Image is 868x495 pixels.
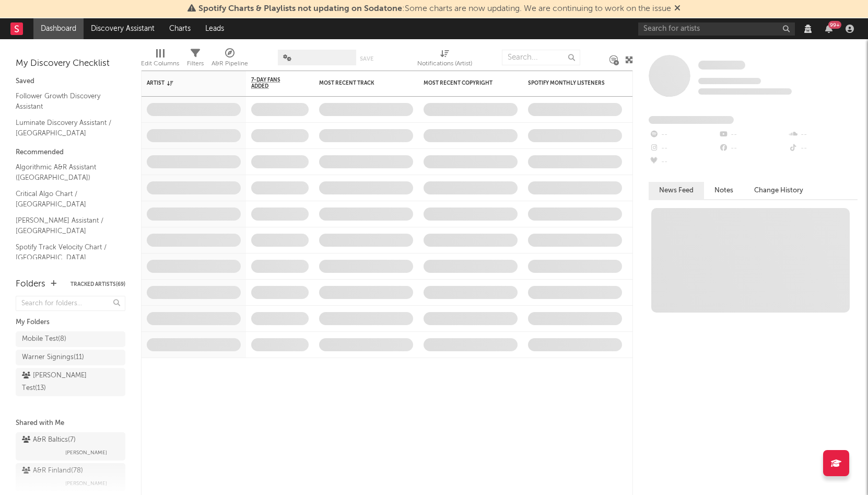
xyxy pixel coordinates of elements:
input: Search... [502,50,580,65]
div: -- [718,128,788,142]
div: A&R Pipeline [212,44,248,75]
a: Leads [198,18,231,39]
a: Critical Algo Chart / [GEOGRAPHIC_DATA] [16,188,115,210]
div: My Discovery Checklist [16,57,125,70]
button: Change History [744,182,814,199]
a: Algorithmic A&R Assistant ([GEOGRAPHIC_DATA]) [16,162,115,183]
button: Notes [704,182,744,199]
a: [PERSON_NAME] Assistant / [GEOGRAPHIC_DATA] [16,215,115,236]
div: Filters [187,57,204,70]
div: Artist [147,80,225,86]
div: Warner Signings ( 11 ) [22,351,84,364]
span: [PERSON_NAME] [65,477,107,490]
a: Some Artist [698,60,745,71]
div: Shared with Me [16,417,125,430]
div: A&R Finland ( 78 ) [22,465,83,477]
div: [PERSON_NAME] Test ( 13 ) [22,370,96,395]
div: Most Recent Copyright [424,80,502,86]
div: My Folders [16,316,125,329]
div: -- [649,155,718,169]
a: Follower Growth Discovery Assistant [16,90,115,112]
a: Discovery Assistant [84,18,162,39]
input: Search for artists [638,22,795,36]
span: : Some charts are now updating. We are continuing to work on the issue [198,5,671,13]
span: Some Artist [698,61,745,70]
span: Dismiss [674,5,681,13]
a: Luminate Discovery Assistant / [GEOGRAPHIC_DATA] [16,117,115,139]
div: Mobile Test ( 8 ) [22,333,66,346]
div: -- [788,128,858,142]
div: Edit Columns [141,44,179,75]
span: 0 fans last week [698,88,792,95]
span: Spotify Charts & Playlists not updating on Sodatone [198,5,402,13]
div: Folders [16,278,45,291]
a: A&R Baltics(7)[PERSON_NAME] [16,432,125,461]
span: Tracking Since: [DATE] [698,78,761,84]
div: A&R Pipeline [212,57,248,70]
button: Tracked Artists(69) [71,282,125,287]
input: Search for folders... [16,296,125,311]
button: Save [360,56,373,62]
div: Most Recent Track [319,80,397,86]
div: Recommended [16,146,125,159]
button: News Feed [649,182,704,199]
a: Warner Signings(11) [16,350,125,365]
div: 99 + [828,21,841,29]
div: -- [649,128,718,142]
div: Filters [187,44,204,75]
div: -- [718,142,788,155]
a: A&R Finland(78)[PERSON_NAME] [16,463,125,491]
div: Notifications (Artist) [417,57,472,70]
a: Charts [162,18,198,39]
div: A&R Baltics ( 7 ) [22,434,76,446]
span: 7-Day Fans Added [251,77,293,89]
button: 99+ [825,25,832,33]
span: Fans Added by Platform [649,116,734,124]
div: Spotify Monthly Listeners [528,80,606,86]
div: -- [649,142,718,155]
a: Spotify Track Velocity Chart / [GEOGRAPHIC_DATA] [16,241,115,263]
div: Saved [16,75,125,88]
a: [PERSON_NAME] Test(13) [16,368,125,396]
div: Notifications (Artist) [417,44,472,75]
div: -- [788,142,858,155]
a: Mobile Test(8) [16,331,125,347]
div: Edit Columns [141,57,179,70]
span: [PERSON_NAME] [65,446,107,459]
a: Dashboard [33,18,84,39]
